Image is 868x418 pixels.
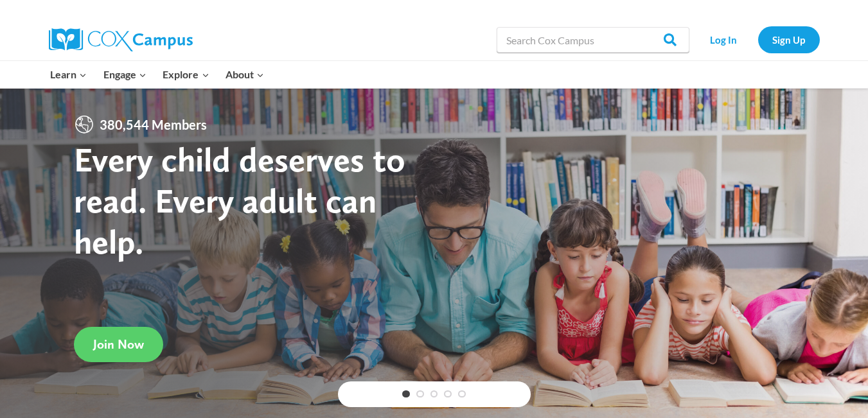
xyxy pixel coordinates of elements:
span: Join Now [93,336,144,352]
img: Cox Campus [49,28,193,51]
a: 4 [444,390,452,398]
a: Join Now [74,327,163,362]
span: Learn [50,66,87,83]
a: Sign Up [758,26,820,53]
span: 380,544 Members [94,114,212,135]
a: Log In [696,26,752,53]
a: 5 [458,390,466,398]
strong: Every child deserves to read. Every adult can help. [74,139,405,261]
nav: Primary Navigation [42,61,272,88]
a: 3 [430,390,438,398]
input: Search Cox Campus [497,27,689,53]
span: Engage [103,66,146,83]
a: 1 [402,390,410,398]
span: Explore [163,66,209,83]
nav: Secondary Navigation [696,26,820,53]
span: About [226,66,264,83]
a: 2 [416,390,424,398]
